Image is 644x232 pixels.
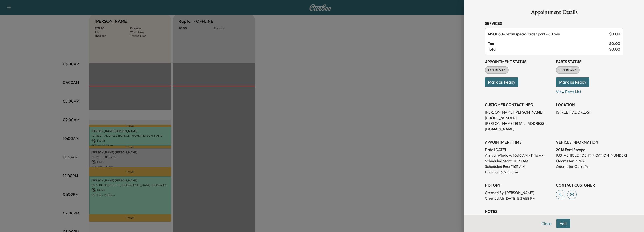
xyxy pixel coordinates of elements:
button: Edit [556,219,570,228]
p: Duration: 60 minutes [485,169,552,175]
h3: CUSTOMER CONTACT INFO [485,102,552,107]
h3: History [485,182,552,188]
p: [PERSON_NAME][EMAIL_ADDRESS][DOMAIN_NAME] [485,121,552,132]
p: 2018 Ford Escape [556,147,623,152]
p: [STREET_ADDRESS] [556,109,623,115]
button: Close [538,219,555,228]
p: Odometer Out: N/A [556,164,623,169]
span: $ 0.00 [609,46,620,52]
p: Created By : [PERSON_NAME] [485,190,552,195]
p: [PERSON_NAME] [PERSON_NAME] [485,109,552,115]
h3: CONTACT CUSTOMER [556,182,623,188]
h3: Services [485,21,623,26]
h3: LOCATION [556,102,623,107]
p: View Parts List [556,87,623,94]
p: Date: [DATE] [485,147,552,152]
p: 11:31 AM [511,164,525,169]
p: Scheduled Start: [485,158,512,164]
p: [US_VEHICLE_IDENTIFICATION_NUMBER] [556,152,623,158]
h3: APPOINTMENT TIME [485,139,552,145]
span: $ 0.00 [609,41,620,46]
button: Mark as Ready [556,77,589,87]
p: Scheduled End: [485,164,510,169]
span: $ 0.00 [609,31,620,37]
p: [PHONE_NUMBER] [485,115,552,121]
h3: VEHICLE INFORMATION [556,139,623,145]
span: Total [488,46,609,52]
h1: Appointment Details [485,9,623,17]
h3: NOTES [485,209,623,214]
p: Odometer In: N/A [556,158,623,164]
h3: Appointment Status [485,59,552,64]
p: Arrival Window: [485,152,552,158]
button: Mark as Ready [485,77,518,87]
span: Install special order part - 60 min [488,31,607,37]
span: NOT READY [556,68,579,72]
span: 10:16 AM - 11:16 AM [513,152,544,158]
h3: Parts Status [556,59,623,64]
span: NOT READY [485,68,508,72]
span: Tax [488,41,609,46]
p: Created At : [DATE] 5:37:58 PM [485,195,552,201]
p: 10:31 AM [513,158,528,164]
